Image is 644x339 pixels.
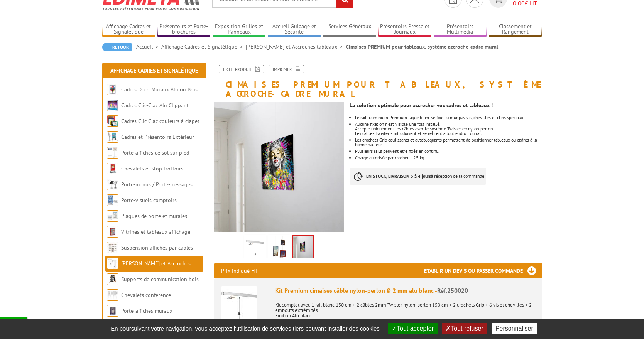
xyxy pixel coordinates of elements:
img: Plaques de porte et murales [107,210,118,222]
p: Le rail aluminium Premium laqué blanc se fixe au mur pas vis, chevilles et clips spéciaux. [355,115,542,120]
a: Classement et Rangement [489,23,542,36]
img: Cadres Clic-Clac Alu Clippant [107,100,118,111]
a: Affichage Cadres et Signalétique [161,43,246,50]
img: Cadres Clic-Clac couleurs à clapet [107,115,118,127]
a: Porte-visuels comptoirs [121,197,177,204]
span: En poursuivant votre navigation, vous acceptez l'utilisation de services tiers pouvant installer ... [107,325,384,332]
p: Prix indiqué HT [221,263,258,278]
a: Retour [102,43,132,51]
img: Porte-menus / Porte-messages [107,179,118,190]
a: Porte-menus / Porte-messages [121,181,193,188]
a: Porte-affiches muraux [121,307,172,314]
a: Exposition Grilles et Panneaux [213,23,266,36]
img: rail_cimaise_horizontal_fixation_installation_cadre_decoration_tableau_vernissage_exposition_affi... [214,102,344,232]
h3: Etablir un devis ou passer commande [424,263,542,278]
p: Les câbles Twister s'introduisent et se retirent à tout endroit du rail. [355,131,542,136]
img: Porte-affiches muraux [107,305,118,317]
li: Cimaises PREMIUM pour tableaux, système accroche-cadre mural [346,43,498,51]
a: Porte-affiches de sol sur pied [121,149,189,156]
img: Vitrines et tableaux affichage [107,226,118,238]
button: Tout accepter [388,323,438,334]
img: Suspension affiches par câbles [107,242,118,253]
a: Cadres Deco Muraux Alu ou Bois [121,86,198,93]
a: Affichage Cadres et Signalétique [110,67,198,74]
a: Services Généraux [323,23,376,36]
img: rail_cimaise_horizontal_fixation_installation_cadre_decoration_tableau_vernissage_exposition_affi... [293,236,313,260]
img: Kit Premium cimaises câble nylon-perlon Ø 2 mm alu blanc [221,286,257,322]
p: Accepte uniquement les câbles avec le système Twister en nylon-perlon. [355,126,542,131]
img: Porte-visuels comptoirs [107,194,118,206]
a: [PERSON_NAME] et Accroches tableaux [246,43,346,50]
li: Plusieurs rails peuvent être fixés en continu. [355,149,542,153]
strong: EN STOCK, LIVRAISON 3 à 4 jours [366,173,431,179]
h1: Cimaises PREMIUM pour tableaux, système accroche-cadre mural [208,65,548,98]
a: [PERSON_NAME] et Accroches tableaux [107,260,191,283]
img: Porte-affiches de sol sur pied [107,147,118,159]
a: Présentoirs et Porte-brochures [157,23,211,36]
img: Cadres Deco Muraux Alu ou Bois [107,84,118,95]
a: Imprimer [269,65,304,73]
p: à réception de la commande [350,168,486,185]
a: Accueil [136,43,161,50]
p: Aucune fixation n'est visible une fois installé. [355,122,542,126]
a: Présentoirs Presse et Journaux [378,23,431,36]
a: Fiche produit [219,65,264,73]
li: Les crochets Grip coulissants et autobloquants permettent de positionner tableaux ou cadres à la ... [355,138,542,147]
a: Suspension affiches par câbles [121,244,193,251]
button: Personnaliser (fenêtre modale) [492,323,537,334]
img: Cadres et Présentoirs Extérieur [107,131,118,143]
p: Kit complet avec 1 rail blanc 150 cm + 2 câbles 2mm Twister nylon-perlon 150 cm + 2 crochets Grip... [275,297,535,319]
button: Tout refuser [442,323,487,334]
a: Plaques de porte et murales [121,213,187,219]
li: Charge autorisée par crochet = 25 kg [355,155,542,160]
a: Accueil Guidage et Sécurité [268,23,321,36]
a: Présentoirs Multimédia [434,23,487,36]
a: Vitrines et tableaux affichage [121,228,190,235]
a: Cadres Clic-Clac Alu Clippant [121,102,189,109]
a: Chevalets et stop trottoirs [121,165,183,172]
a: Affichage Cadres et Signalétique [102,23,156,36]
a: Cadres et Présentoirs Extérieur [121,133,194,140]
a: Chevalets conférence [121,292,171,299]
img: Chevalets conférence [107,289,118,301]
img: Cimaises et Accroches tableaux [107,258,118,269]
img: 250020_kit_premium_cimaises_cable.jpg [270,236,288,260]
img: Chevalets et stop trottoirs [107,163,118,174]
a: Supports de communication bois [121,276,199,283]
span: Réf.250020 [437,287,468,294]
strong: La solution optimale pour accrocher vos cadres et tableaux ! [350,102,493,109]
img: cimaises_250020.jpg [246,236,264,260]
div: Kit Premium cimaises câble nylon-perlon Ø 2 mm alu blanc - [275,286,535,295]
a: Cadres Clic-Clac couleurs à clapet [121,118,199,125]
